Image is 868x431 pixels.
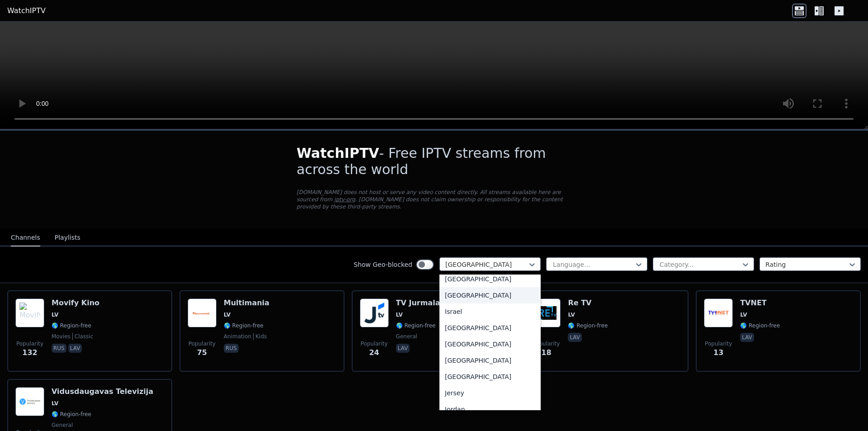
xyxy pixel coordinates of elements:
[361,340,388,347] span: Popularity
[740,333,754,342] p: lav
[439,369,541,385] div: [GEOGRAPHIC_DATA]
[197,347,207,358] span: 75
[439,401,541,417] div: Jordan
[541,347,551,358] span: 18
[740,311,747,318] span: LV
[224,322,264,329] span: 🌎 Region-free
[439,287,541,303] div: [GEOGRAPHIC_DATA]
[7,5,46,16] a: WatchIPTV
[52,311,58,318] span: LV
[15,298,44,327] img: Movify Kino
[253,333,267,340] span: kids
[189,340,216,347] span: Popularity
[568,298,608,308] h6: Re TV
[532,298,561,327] img: Re TV
[396,333,417,340] span: general
[11,229,40,246] button: Channels
[740,322,780,329] span: 🌎 Region-free
[52,344,66,353] p: rus
[52,298,99,308] h6: Movify Kino
[52,422,73,429] span: general
[360,298,389,327] img: TV Jurmala
[568,333,582,342] p: lav
[22,347,37,358] span: 132
[52,411,91,418] span: 🌎 Region-free
[52,322,91,329] span: 🌎 Region-free
[705,340,732,347] span: Popularity
[224,311,231,318] span: LV
[55,229,80,246] button: Playlists
[439,385,541,401] div: Jersey
[396,344,410,353] p: lav
[713,347,723,358] span: 13
[224,344,239,353] p: rus
[297,145,571,178] h1: - Free IPTV streams from across the world
[354,260,412,269] label: Show Geo-blocked
[396,322,436,329] span: 🌎 Region-free
[72,333,94,340] span: classic
[740,298,780,308] h6: TVNET
[369,347,379,358] span: 24
[439,352,541,369] div: [GEOGRAPHIC_DATA]
[52,400,58,407] span: LV
[68,344,82,353] p: lav
[224,333,251,340] span: animation
[439,336,541,352] div: [GEOGRAPHIC_DATA]
[568,311,575,318] span: LV
[439,303,541,320] div: Israel
[297,189,571,210] p: [DOMAIN_NAME] does not host or serve any video content directly. All streams available here are s...
[439,320,541,336] div: [GEOGRAPHIC_DATA]
[568,322,608,329] span: 🌎 Region-free
[188,298,217,327] img: Multimania
[52,333,71,340] span: movies
[533,340,560,347] span: Popularity
[16,340,43,347] span: Popularity
[396,298,440,308] h6: TV Jurmala
[334,196,355,203] a: iptv-org
[396,311,403,318] span: LV
[15,387,44,416] img: Vidusdaugavas Televizija
[52,387,153,396] h6: Vidusdaugavas Televizija
[297,145,379,161] span: WatchIPTV
[704,298,733,327] img: TVNET
[224,298,269,308] h6: Multimania
[439,271,541,287] div: [GEOGRAPHIC_DATA]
